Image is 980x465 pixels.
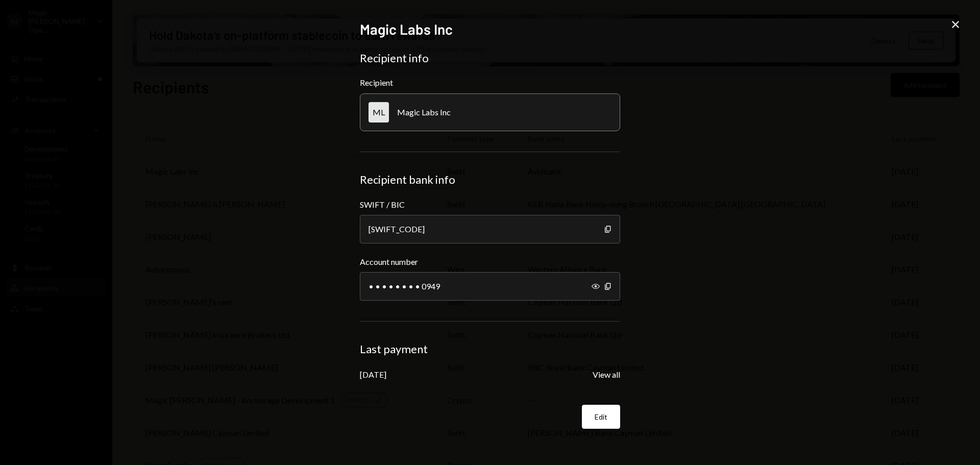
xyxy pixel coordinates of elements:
[593,370,620,380] button: View all
[360,78,620,87] div: Recipient
[369,102,389,123] div: ML
[360,51,620,65] div: Recipient info
[360,342,620,356] div: Last payment
[360,256,620,268] label: Account number
[397,107,451,117] div: Magic Labs Inc
[360,173,620,187] div: Recipient bank info
[360,370,386,379] div: [DATE]
[360,199,620,211] label: SWIFT / BIC
[582,405,620,429] button: Edit
[360,272,620,301] div: • • • • • • • • 0949
[360,19,620,39] h2: Magic Labs Inc
[360,215,620,243] div: [SWIFT_CODE]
